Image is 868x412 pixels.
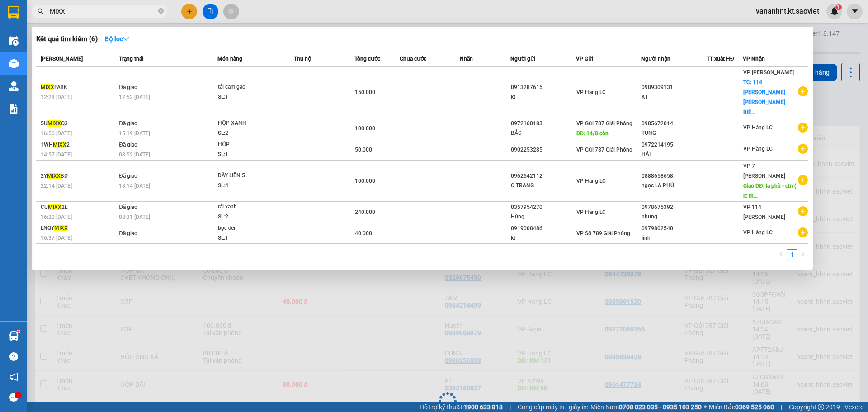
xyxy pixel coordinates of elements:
span: MIXX [54,225,68,231]
span: VP Gửi 787 Giải Phóng [576,147,632,153]
div: LNQY [41,223,116,233]
div: bọc đen [218,223,286,233]
span: close-circle [158,7,164,16]
span: VP Hàng LC [743,146,773,152]
div: SL: 2 [218,128,286,138]
strong: Bộ lọc [105,35,129,43]
span: Đã giao [119,142,137,148]
span: [PERSON_NAME] [41,56,83,62]
span: 12:28 [DATE] [41,94,72,100]
div: SL: 1 [218,150,286,160]
button: left [776,249,787,260]
a: 1 [787,250,797,260]
span: left [778,251,784,257]
div: 0962642112 [511,171,576,181]
h3: Kết quả tìm kiếm ( 6 ) [36,34,98,44]
span: 150.000 [355,89,375,95]
span: close-circle [158,8,164,14]
div: 0357954270 [511,203,576,212]
span: Chưa cước [400,56,426,62]
span: MIXX [53,142,66,148]
span: Trạng thái [119,56,143,62]
span: VP Hàng LC [576,209,606,215]
span: 08:31 [DATE] [119,214,150,220]
span: VP Số 789 Giải Phóng [576,230,630,237]
span: TT xuất HĐ [707,56,734,62]
span: 100.000 [355,178,375,184]
span: 240.000 [355,209,375,215]
div: DÂY LIỀN 5 [218,171,286,181]
div: HẢI [642,150,706,159]
span: notification [9,373,18,381]
input: Tìm tên, số ĐT hoặc mã đơn [50,6,156,16]
span: VP Gửi [576,56,593,62]
button: Bộ lọcdown [98,32,137,46]
div: 2Y BD [41,171,116,181]
div: 0902253285 [511,145,576,155]
span: 17:52 [DATE] [119,94,150,100]
div: 0989309131 [642,83,706,92]
div: 0985672014 [642,119,706,128]
div: SL: 4 [218,181,286,191]
span: Đã giao [119,204,137,210]
div: tải xanh [218,202,286,212]
span: Người nhận [641,56,670,62]
span: plus-circle [798,175,808,185]
span: Thu hộ [294,56,311,62]
span: VP 114 [PERSON_NAME] [743,204,785,220]
span: VP 7 [PERSON_NAME] [743,163,785,179]
span: 08:52 [DATE] [119,152,150,158]
span: VP [PERSON_NAME] [743,69,794,76]
div: 0913287615 [511,83,576,92]
span: MIXX [47,120,61,127]
div: 0972160183 [511,119,576,128]
div: SL: 1 [218,92,286,102]
div: SL: 1 [218,233,286,243]
span: VP Hàng LC [743,124,773,131]
div: 0919008486 [511,224,576,233]
div: 1WH 2 [41,140,116,150]
div: kt [511,233,576,243]
span: VP Hàng LC [576,89,606,95]
span: VP Hàng LC [576,178,606,184]
li: 1 [787,249,797,260]
span: 50.000 [355,147,372,153]
span: Tổng cước [354,56,380,62]
span: Đã giao [119,230,137,237]
span: 16:56 [DATE] [41,130,72,137]
span: VP Hàng LC [743,229,773,236]
span: DĐ: 14/8 còn [576,130,609,137]
span: message [9,393,18,402]
div: nhung [642,212,706,222]
div: FA8K [41,83,116,92]
div: kt [511,92,576,102]
img: warehouse-icon [9,81,19,91]
span: TC: 114 [PERSON_NAME] [PERSON_NAME] BIÊ... [743,79,785,115]
div: ngọc LA PHÙ [642,181,706,190]
span: plus-circle [798,86,808,96]
div: Hùng [511,212,576,222]
span: VP Nhận [743,56,765,62]
img: logo-vxr [8,6,19,19]
img: warehouse-icon [9,59,19,68]
span: Giao DĐ: la phù - ctn ( lc th... [743,183,796,199]
span: Món hàng [217,56,242,62]
div: 5U Q3 [41,119,116,128]
sup: 1 [17,330,20,333]
span: 16:37 [DATE] [41,235,72,241]
span: Đã giao [119,173,137,179]
span: MIXX [48,204,61,210]
div: linh [642,233,706,243]
span: plus-circle [798,227,808,237]
div: 0978675392 [642,203,706,212]
div: CU 2L [41,203,116,212]
div: C TRANG [511,181,576,190]
div: tải cam gạo [218,82,286,92]
span: 18:14 [DATE] [119,183,150,189]
span: Đã giao [119,120,137,127]
span: 100.000 [355,125,375,132]
span: Đã giao [119,84,137,90]
span: right [800,251,806,257]
div: HỘP XANH [218,118,286,128]
span: 14:57 [DATE] [41,152,72,158]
